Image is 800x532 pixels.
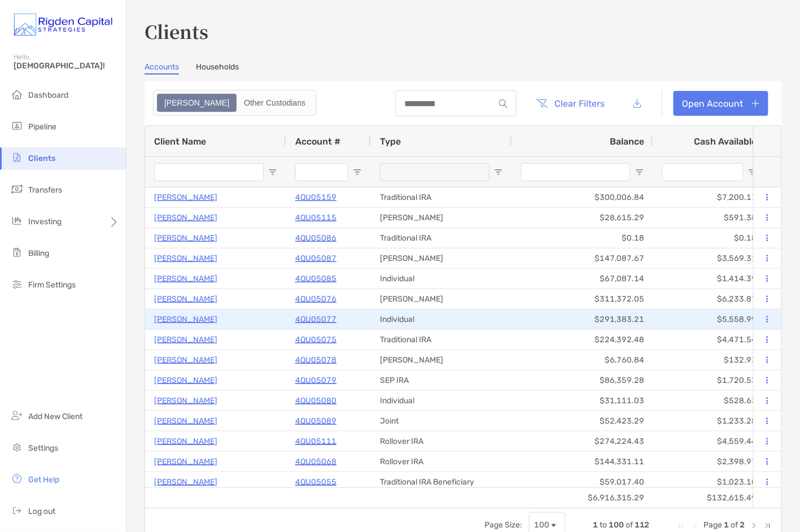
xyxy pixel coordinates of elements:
[28,248,49,258] span: Billing
[512,330,653,350] div: $224,392.48
[154,394,217,408] p: [PERSON_NAME]
[154,312,217,326] p: [PERSON_NAME]
[528,91,614,116] button: Clear Filters
[371,309,512,329] div: Individual
[196,62,239,75] a: Households
[653,330,766,350] div: $4,471.54
[653,472,766,492] div: $1,023.10
[10,472,24,486] img: get-help icon
[28,475,59,485] span: Get Help
[295,414,336,428] p: 4QU05089
[750,521,759,530] div: Next Page
[653,248,766,268] div: $3,569.31
[10,246,24,259] img: billing icon
[154,353,217,367] a: [PERSON_NAME]
[371,228,512,248] div: Traditional IRA
[704,521,723,530] span: Page
[380,136,401,147] span: Type
[295,231,336,245] a: 4QU05086
[748,168,757,177] button: Open Filter Menu
[154,373,217,387] a: [PERSON_NAME]
[28,185,62,195] span: Transfers
[499,99,508,108] img: input icon
[154,475,217,489] a: [PERSON_NAME]
[512,391,653,411] div: $31,111.03
[28,507,55,516] span: Log out
[484,521,522,530] div: Page Size:
[635,521,650,530] span: 112
[154,251,217,265] a: [PERSON_NAME]
[512,208,653,228] div: $28,615.29
[295,136,340,147] span: Account #
[10,214,24,228] img: investing icon
[28,122,56,132] span: Pipeline
[295,272,336,286] a: 4QU05085
[512,488,653,508] div: $6,916,315.29
[512,370,653,390] div: $86,359.28
[154,292,217,306] a: [PERSON_NAME]
[494,168,503,177] button: Open Filter Menu
[154,333,217,347] a: [PERSON_NAME]
[10,441,24,454] img: settings icon
[694,136,757,147] span: Cash Available
[740,521,745,530] span: 2
[653,391,766,411] div: $528.63
[371,248,512,268] div: [PERSON_NAME]
[28,412,82,421] span: Add New Client
[154,190,217,204] p: [PERSON_NAME]
[14,5,112,45] img: Zoe Logo
[512,411,653,431] div: $52,423.29
[653,411,766,431] div: $1,233.28
[600,521,607,530] span: to
[295,251,336,265] a: 4QU05087
[653,289,766,309] div: $6,233.87
[724,521,729,530] span: 1
[295,211,336,225] a: 4QU05115
[653,187,766,207] div: $7,200.17
[295,394,336,408] a: 4QU05080
[521,163,631,181] input: Balance Filter Input
[512,248,653,268] div: $147,087.67
[154,211,217,225] a: [PERSON_NAME]
[295,333,336,347] a: 4QU05075
[154,163,264,181] input: Client Name Filter Input
[28,90,68,100] span: Dashboard
[154,231,217,245] p: [PERSON_NAME]
[154,272,217,286] a: [PERSON_NAME]
[295,190,336,204] a: 4QU05159
[371,289,512,309] div: [PERSON_NAME]
[653,370,766,390] div: $1,720.53
[653,269,766,289] div: $1,414.39
[295,455,336,469] a: 4QU05068
[295,373,336,387] a: 4QU05079
[154,414,217,428] p: [PERSON_NAME]
[674,91,768,116] a: Open Account
[371,208,512,228] div: [PERSON_NAME]
[690,521,700,530] div: Previous Page
[154,455,217,469] a: [PERSON_NAME]
[154,434,217,448] a: [PERSON_NAME]
[153,90,317,116] div: segmented control
[653,228,766,248] div: $0.18
[371,411,512,431] div: Joint
[295,434,336,448] a: 4QU05111
[653,309,766,329] div: $5,558.99
[512,472,653,492] div: $59,017.40
[295,292,336,306] p: 4QU05076
[512,187,653,207] div: $300,006.84
[238,95,312,111] div: Other Custodians
[28,443,58,453] span: Settings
